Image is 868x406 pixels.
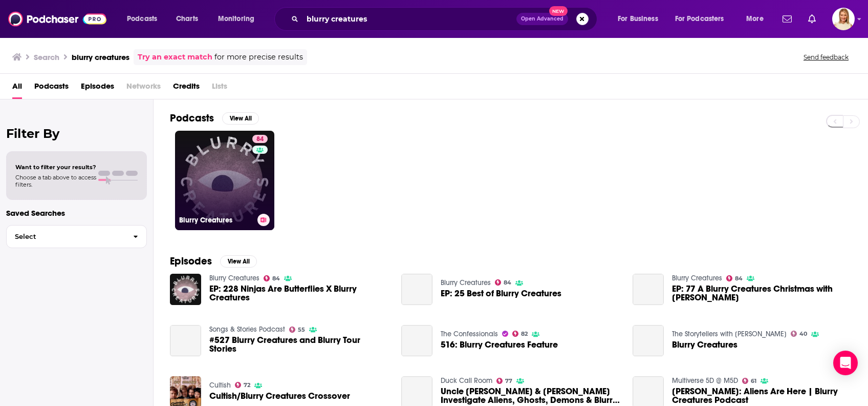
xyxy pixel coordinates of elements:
button: open menu [668,11,739,27]
a: 84 [726,275,743,281]
span: For Podcasters [675,12,724,26]
span: Logged in as leannebush [832,8,855,30]
a: EP: 77 A Blurry Creatures Christmas with Dr. Judd Burton [633,274,664,305]
button: Send feedback [800,53,852,62]
a: 77 [496,378,513,384]
button: open menu [739,11,776,27]
a: Cultish/Blurry Creatures Crossover [209,392,350,400]
span: 77 [505,379,512,383]
a: Show notifications dropdown [778,10,796,28]
span: for more precise results [214,51,303,63]
img: Podchaser - Follow, Share and Rate Podcasts [8,9,106,29]
div: Search podcasts, credits, & more... [284,7,607,31]
span: Open Advanced [521,16,563,22]
h2: Podcasts [170,112,214,125]
span: 40 [799,332,807,336]
a: Blurry Creatures [441,278,491,287]
span: 72 [244,383,250,388]
button: Show profile menu [832,8,855,30]
span: Lists [212,78,227,99]
a: EP: 25 Best of Blurry Creatures [401,274,432,305]
a: 84 [495,279,512,286]
h3: Blurry Creatures [179,216,253,225]
a: Try an exact match [138,51,212,63]
div: Open Intercom Messenger [833,351,858,375]
a: 61 [742,378,757,384]
img: User Profile [832,8,855,30]
span: Select [7,233,125,240]
a: Songs & Stories Podcast [209,325,285,334]
a: The Storytellers with Andrew Erwin [672,330,787,338]
a: 84 [264,275,280,281]
span: 84 [272,276,280,281]
span: Want to filter your results? [15,164,96,171]
button: open menu [120,11,170,27]
a: Blurry Creatures [672,274,722,282]
a: EP: 228 Ninjas Are Butterflies X Blurry Creatures [209,285,389,302]
span: 82 [521,332,528,336]
h3: blurry creatures [72,52,129,62]
a: PodcastsView All [170,112,259,125]
h3: Search [34,52,59,62]
span: 55 [298,328,305,332]
a: The Confessionals [441,330,498,338]
span: 84 [504,280,511,285]
a: Credits [173,78,200,99]
a: Episodes [81,78,114,99]
span: All [12,78,22,99]
span: Uncle [PERSON_NAME] & [PERSON_NAME] Investigate Aliens, Ghosts, Demons & Blurry Creatures [441,387,620,404]
a: Duck Call Room [441,376,492,385]
span: More [746,12,764,26]
span: For Business [618,12,658,26]
a: Uncle Si & Willie Investigate Aliens, Ghosts, Demons & Blurry Creatures [441,387,620,404]
a: 72 [235,382,251,388]
a: Podcasts [34,78,69,99]
a: 82 [512,331,528,337]
a: 55 [289,327,306,333]
span: 61 [751,379,756,383]
input: Search podcasts, credits, & more... [302,11,516,27]
button: open menu [211,11,268,27]
a: Blurry Creatures [672,340,737,349]
span: Monitoring [218,12,254,26]
span: 84 [735,276,743,281]
a: Charts [169,11,204,27]
span: [PERSON_NAME]: Aliens Are Here | Blurry Creatures Podcast [672,387,852,404]
span: Charts [176,12,198,26]
a: Cultish [209,381,231,390]
button: Select [6,225,147,248]
h2: Filter By [6,126,147,141]
button: Open AdvancedNew [516,13,568,25]
span: EP: 77 A Blurry Creatures Christmas with [PERSON_NAME] [672,285,852,302]
a: EP: 25 Best of Blurry Creatures [441,289,561,298]
a: EpisodesView All [170,255,257,268]
button: open menu [611,11,671,27]
span: Choose a tab above to access filters. [15,174,96,188]
a: #527 Blurry Creatures and Blurry Tour Stories [170,325,201,356]
a: 84 [252,135,268,143]
span: New [549,6,568,16]
a: 516: Blurry Creatures Feature [401,325,432,356]
a: 516: Blurry Creatures Feature [441,340,558,349]
p: Saved Searches [6,208,147,218]
span: 84 [256,134,264,145]
a: Multiverse 5D @ M5D [672,376,738,385]
a: Timothy Alberino: Aliens Are Here | Blurry Creatures Podcast [672,387,852,404]
a: Blurry Creatures [633,325,664,356]
img: EP: 228 Ninjas Are Butterflies X Blurry Creatures [170,274,201,305]
a: 40 [791,331,808,337]
h2: Episodes [170,255,212,268]
a: Blurry Creatures [209,274,259,282]
span: Podcasts [127,12,157,26]
a: #527 Blurry Creatures and Blurry Tour Stories [209,336,389,353]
